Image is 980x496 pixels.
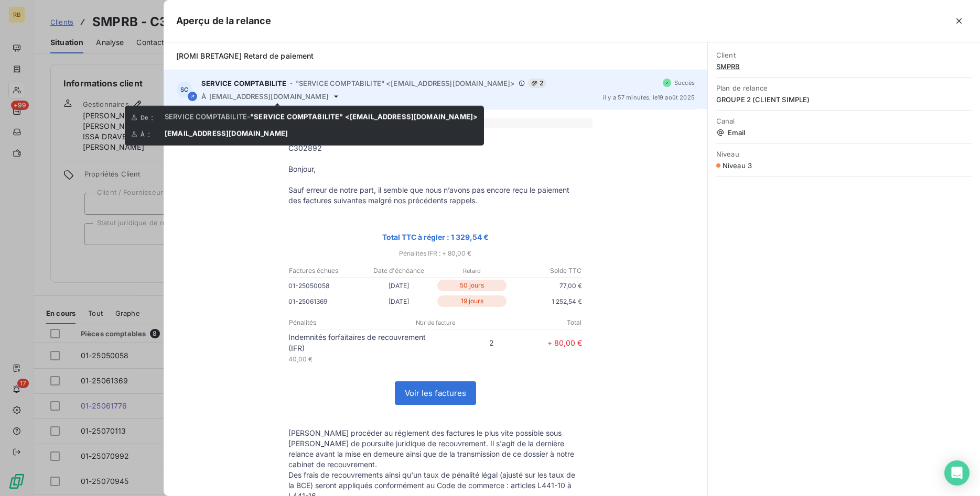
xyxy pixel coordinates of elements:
[131,129,165,139] div: :
[201,79,287,87] span: SERVICE COMPTABILITE
[288,332,435,354] p: Indemnités forfaitaires de recouvrement (IFR)
[435,337,494,348] p: 2
[176,51,314,60] span: [ROMI BRETAGNE] Retard de paiement
[209,92,329,101] span: [EMAIL_ADDRESS][DOMAIN_NAME]
[290,80,293,86] span: -
[716,117,972,125] span: Canal
[716,62,972,71] span: SMPRB
[723,161,752,170] span: Niveau 3
[288,143,582,153] p: C302892
[250,112,478,120] span: "SERVICE COMPTABILITE" <[EMAIL_ADDRESS][DOMAIN_NAME]>
[165,112,478,120] span: -
[362,296,435,307] p: [DATE]
[716,95,972,104] span: GROUPE 2 (CLIENT SIMPLE)
[362,280,435,291] p: [DATE]
[288,428,582,470] p: [PERSON_NAME] procéder au réglement des factures le plus vite possible sous [PERSON_NAME] de pour...
[509,280,582,291] p: 77,00 €
[165,112,247,120] span: SERVICE COMPTABILITE
[289,318,386,327] p: Pénalités
[603,94,695,101] span: il y a 57 minutes , le 19 août 2025
[201,92,206,101] span: À
[494,337,582,348] p: + 80,00 €
[395,382,476,404] a: Voir les factures
[528,79,546,88] span: 2
[437,280,507,291] p: 50 jours
[509,266,581,275] p: Solde TTC
[484,318,581,327] p: Total
[288,354,435,365] p: 40,00 €
[131,112,165,123] div: :
[141,114,148,120] span: De
[674,80,695,86] span: Succès
[716,51,972,59] span: Client
[288,296,362,307] p: 01-25061369
[716,128,972,137] span: Email
[436,266,508,275] p: Retard
[165,129,288,137] span: [EMAIL_ADDRESS][DOMAIN_NAME]
[944,460,970,486] div: Open Intercom Messenger
[296,79,515,87] span: "SERVICE COMPTABILITE" <[EMAIL_ADDRESS][DOMAIN_NAME]>
[176,81,193,98] div: SC
[716,150,972,158] span: Niveau
[509,296,582,307] p: 1 252,54 €
[289,266,361,275] p: Factures échues
[387,318,484,327] p: Nbr de facture
[278,247,593,259] p: Pénalités IFR : + 80,00 €
[288,164,582,174] p: Bonjour,
[288,280,362,291] p: 01-25050058
[288,231,582,243] p: Total TTC à régler : 1 329,54 €
[141,131,145,137] span: À
[716,84,972,92] span: Plan de relance
[437,295,507,307] p: 19 jours
[288,185,582,206] p: Sauf erreur de notre part, il semble que nous n’avons pas encore reçu le paiement des factures su...
[362,266,435,275] p: Date d'échéance
[176,14,272,28] h5: Aperçu de la relance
